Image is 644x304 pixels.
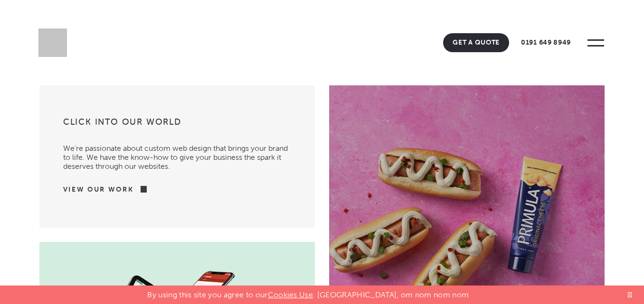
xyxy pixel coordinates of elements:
p: By using this site you agree to our . [GEOGRAPHIC_DATA], om nom nom nom [147,286,469,299]
p: We’re passionate about custom web design that brings your brand to life. We have the know-how to ... [63,134,291,171]
a: 0191 649 8949 [511,33,580,52]
h3: Click into our world [63,116,291,134]
a: View Our Work [63,185,134,194]
img: Sleeky Web Design Newcastle [38,28,67,57]
img: arrow [133,186,146,193]
a: Cookies Use [268,290,313,299]
a: Get A Quote [443,33,509,52]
